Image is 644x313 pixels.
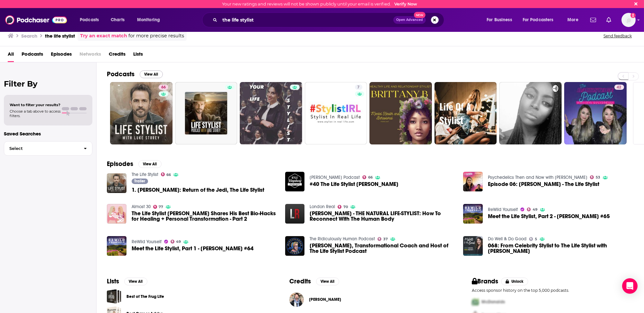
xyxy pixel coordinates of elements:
button: open menu [518,15,563,25]
span: Podcasts [80,15,99,24]
a: 42 [564,82,627,144]
span: [PERSON_NAME] - THE NATURAL LIFE-STYLIST: How To Reconnect With The Human Body [310,211,455,222]
span: Select [4,146,79,151]
img: 068: From Celebrity Stylist to The Life Stylist with Luke Storey [463,236,483,256]
a: 7 [355,85,362,90]
a: 49 [171,240,181,244]
a: 66 [159,85,168,90]
span: The Life Stylist [PERSON_NAME] Shares His Best Bio-Hacks for Healing + Personal Transformation - ... [132,211,277,222]
a: The Ridiculously Human Podcast [310,236,375,242]
span: for more precise results [128,32,184,40]
a: The Life Stylist Luke Storey Shares His Best Bio-Hacks for Healing + Personal Transformation - Pa... [132,211,277,222]
button: Luke StoreyLuke Storey [289,289,451,310]
span: Episode 06: [PERSON_NAME] - The Life Stylist [488,181,599,187]
span: Want to filter your results? [10,103,61,107]
span: More [567,15,578,24]
a: PodcastsView All [107,70,163,78]
img: Episode 06: Luke Storey - The Life Stylist [463,172,483,191]
img: First Pro Logo [469,295,481,308]
a: 66 [161,172,171,176]
a: ListsView All [107,277,147,285]
a: CreditsView All [289,277,339,285]
span: 1. [PERSON_NAME]: Return of the Jedi, The Life Stylist [132,187,264,193]
a: 49 [527,207,537,211]
h2: Episodes [107,160,133,168]
button: View All [140,70,163,78]
span: [PERSON_NAME] [309,297,341,302]
a: ReWild Yourself [488,207,518,212]
a: #40 The Life Stylist Luke Storey [310,181,398,187]
a: Psychedelics Then and Now with Zach Leary [488,175,587,180]
span: Trailer [134,179,145,183]
span: Open Advanced [396,18,423,22]
div: Your new ratings and reviews will not be shown publicly until your email is verified. [222,2,417,6]
a: Meet the Life Stylist, Part 1 - Luke Storey #64 [107,236,126,256]
a: Kyle Kingsbury Podcast [310,175,360,180]
span: 49 [533,208,537,211]
span: New [414,12,425,18]
span: For Podcasters [523,15,554,24]
a: Luke Storey, Transformational Coach and Host of The Life Stylist Podcast [285,236,305,256]
a: Try an exact match [80,32,127,40]
a: Episode 06: Luke Storey - The Life Stylist [488,181,599,187]
a: 5 [529,237,537,241]
span: 49 [176,240,181,243]
a: TONY RIDDLE - THE NATURAL LIFE-STYLIST: How To Reconnect With The Human Body [310,211,455,222]
img: 1. Luke Storey: Return of the Jedi, The Life Stylist [107,173,126,193]
a: 42 [614,85,624,90]
a: Show notifications dropdown [604,14,614,25]
a: Credits [109,49,126,62]
h2: Credits [289,277,311,285]
span: 5 [535,238,537,241]
h3: the life stylist [45,33,75,39]
span: 66 [368,176,373,179]
button: View All [124,278,147,285]
img: TONY RIDDLE - THE NATURAL LIFE-STYLIST: How To Reconnect With The Human Body [285,204,305,224]
p: Access sponsor history on the top 5,000 podcasts. [472,288,634,293]
a: Charts [107,15,128,25]
a: Luke Storey [289,292,304,307]
a: ReWild Yourself [132,239,162,244]
span: #40 The Life Stylist [PERSON_NAME] [310,181,398,187]
a: Almost 30 [132,204,151,209]
span: McDonalds [481,299,505,305]
a: 53 [590,175,600,179]
a: Luke Storey, Transformational Coach and Host of The Life Stylist Podcast [310,243,455,254]
img: Meet the Life Stylist, Part 2 - Luke Storey #65 [463,204,483,224]
h2: Brands [472,277,499,285]
button: Send feedback [602,33,634,39]
span: Choose a tab above to access filters. [10,109,61,118]
button: Unlock [501,278,528,285]
a: Episodes [51,49,72,62]
a: The Life Stylist [132,172,158,177]
span: [PERSON_NAME], Transformational Coach and Host of The Life Stylist Podcast [310,243,455,254]
a: 77 [153,205,163,209]
a: The Life Stylist Luke Storey Shares His Best Bio-Hacks for Healing + Personal Transformation - Pa... [107,204,126,224]
a: Show notifications dropdown [588,14,599,25]
a: London Real [310,204,335,209]
span: All [8,49,14,62]
svg: Email not verified [630,13,636,18]
div: Search podcasts, credits, & more... [208,13,450,27]
span: For Business [487,15,512,24]
img: Podchaser - Follow, Share and Rate Podcasts [5,14,67,26]
button: Open AdvancedNew [393,16,426,24]
img: #40 The Life Stylist Luke Storey [285,172,305,191]
span: 66 [166,173,171,176]
button: Select [4,141,92,156]
h2: Podcasts [107,70,135,78]
a: Do Well & Do Good [488,236,527,242]
a: Best of The Frug Life [107,289,121,304]
h3: Search [21,33,37,39]
a: 66 [110,82,173,144]
span: 37 [383,238,388,241]
span: 77 [159,206,163,208]
a: Lists [133,49,143,62]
